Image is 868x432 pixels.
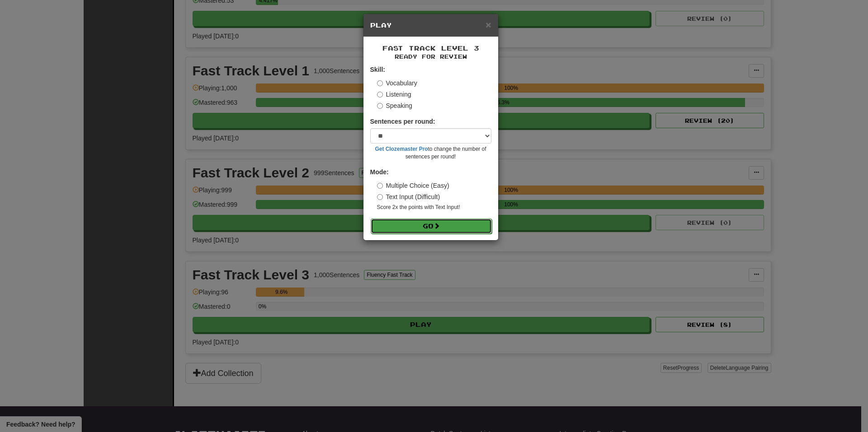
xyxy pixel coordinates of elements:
input: Text Input (Difficult) [377,194,383,200]
input: Listening [377,92,383,98]
h5: Play [370,21,491,30]
button: Go [371,218,492,234]
label: Sentences per round: [370,117,435,126]
label: Speaking [377,101,412,110]
label: Multiple Choice (Easy) [377,181,449,190]
strong: Mode: [370,168,389,176]
small: to change the number of sentences per round! [370,145,491,161]
span: Fast Track Level 3 [382,44,479,52]
label: Listening [377,90,411,99]
input: Speaking [377,103,383,109]
strong: Skill: [370,66,385,73]
small: Ready for Review [370,53,491,60]
label: Text Input (Difficult) [377,192,440,201]
input: Vocabulary [377,80,383,86]
button: Close [486,20,491,29]
small: Score 2x the points with Text Input ! [377,204,491,211]
span: × [486,19,491,30]
input: Multiple Choice (Easy) [377,183,383,189]
a: Get Clozemaster Pro [375,146,428,152]
label: Vocabulary [377,79,417,88]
